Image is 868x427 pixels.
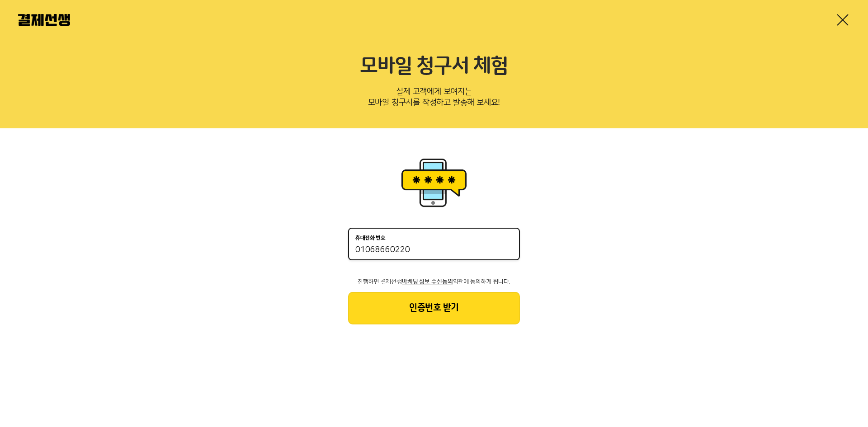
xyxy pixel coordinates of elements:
[348,278,520,285] p: 진행하면 결제선생 약관에 동의하게 됩니다.
[402,278,453,285] span: 마케팅 정보 수신동의
[18,84,850,114] p: 실제 고객에게 보여지는 모바일 청구서를 작성하고 발송해 보세요!
[18,54,850,79] h2: 모바일 청구서 체험
[355,235,386,241] p: 휴대전화 번호
[398,155,470,210] img: 휴대폰인증 이미지
[355,245,513,256] input: 휴대전화 번호
[18,14,70,26] img: 결제선생
[348,292,520,324] button: 인증번호 받기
